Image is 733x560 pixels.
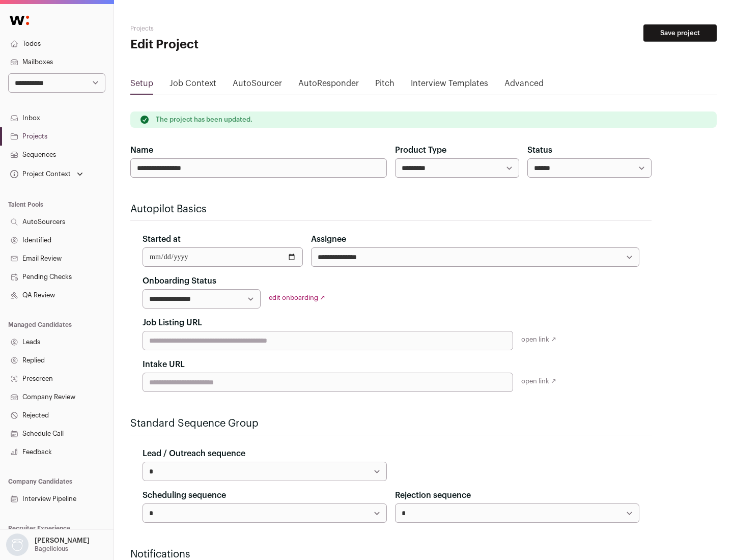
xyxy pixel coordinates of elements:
a: Interview Templates [411,77,488,94]
h2: Standard Sequence Group [130,416,652,431]
label: Name [130,144,153,156]
a: AutoResponder [298,77,359,94]
label: Scheduling sequence [143,489,226,501]
h2: Projects [130,24,326,33]
a: Job Context [170,77,216,94]
label: Started at [143,233,181,245]
label: Intake URL [143,358,185,371]
p: The project has been updated. [156,116,252,124]
p: Bagelicious [35,545,68,553]
label: Onboarding Status [143,275,216,287]
a: edit onboarding ↗ [269,294,325,301]
a: Pitch [375,77,394,94]
label: Rejection sequence [395,489,471,501]
label: Status [527,144,552,156]
a: Advanced [504,77,544,94]
a: Setup [130,77,153,94]
label: Job Listing URL [143,317,202,329]
p: [PERSON_NAME] [35,537,90,545]
img: nopic.png [6,534,29,556]
button: Open dropdown [8,167,85,181]
a: AutoSourcer [233,77,282,94]
label: Lead / Outreach sequence [143,447,245,460]
img: Wellfound [4,10,35,31]
h1: Edit Project [130,37,326,53]
label: Assignee [311,233,346,245]
div: Project Context [8,170,71,178]
button: Save project [643,24,717,42]
h2: Autopilot Basics [130,202,652,216]
button: Open dropdown [4,534,92,556]
label: Product Type [395,144,446,156]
